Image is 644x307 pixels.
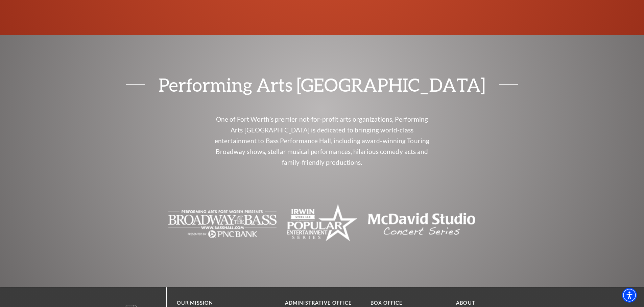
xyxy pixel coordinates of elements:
a: The image is completely blank with no visible content. - open in a new tab [287,219,357,227]
img: The image is completely blank with no visible content. [287,202,357,246]
div: Accessibility Menu [622,288,637,303]
img: The image is blank or empty. [168,204,277,244]
img: Text logo for "McDavid Studio Concert Series" in a clean, modern font. [367,204,476,244]
span: Performing Arts [GEOGRAPHIC_DATA] [145,75,499,94]
a: The image is blank or empty. - open in a new tab [168,219,277,227]
a: About [456,300,475,306]
a: Text logo for "McDavid Studio Concert Series" in a clean, modern font. - open in a new tab [367,219,476,227]
p: One of Fort Worth’s premier not-for-profit arts organizations, Performing Arts [GEOGRAPHIC_DATA] ... [212,114,432,168]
